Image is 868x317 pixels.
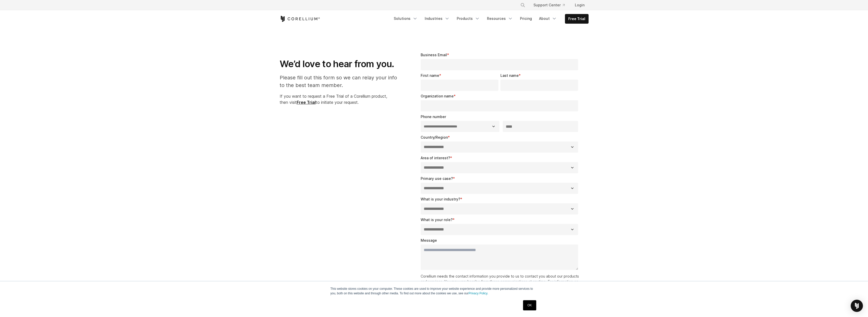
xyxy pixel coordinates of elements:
[421,135,448,139] span: Country/Region
[421,53,447,57] span: Business Email
[514,1,589,10] div: Navigation Menu
[391,14,421,23] a: Solutions
[484,14,516,23] a: Resources
[280,16,320,22] a: Corellium Home
[421,218,453,222] span: What is your role?
[518,1,527,10] button: Search
[421,94,454,98] span: Organization name
[454,14,483,23] a: Products
[571,1,589,10] a: Login
[529,1,569,10] a: Support Center
[422,14,453,23] a: Industries
[391,14,589,24] div: Navigation Menu
[536,14,560,23] a: About
[421,73,439,78] span: First name
[469,292,488,295] a: Privacy Policy.
[330,286,538,296] p: This website stores cookies on your computer. These cookies are used to improve your website expe...
[565,14,588,23] a: Free Trial
[517,14,535,23] a: Pricing
[280,93,402,105] p: If you want to request a Free Trial of a Corellium product, then visit to initiate your request.
[421,273,580,295] p: Corellium needs the contact information you provide to us to contact you about our products and s...
[297,100,316,105] a: Free Trial
[421,238,437,242] span: Message
[421,176,453,181] span: Primary use case?
[421,114,446,119] span: Phone number
[280,58,402,70] h1: We’d love to hear from you.
[851,300,863,312] div: Open Intercom Messenger
[500,73,519,78] span: Last name
[280,74,402,89] p: Please fill out this form so we can relay your info to the best team member.
[523,300,536,310] a: OK
[421,156,450,160] span: Area of interest?
[421,197,460,201] span: What is your industry?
